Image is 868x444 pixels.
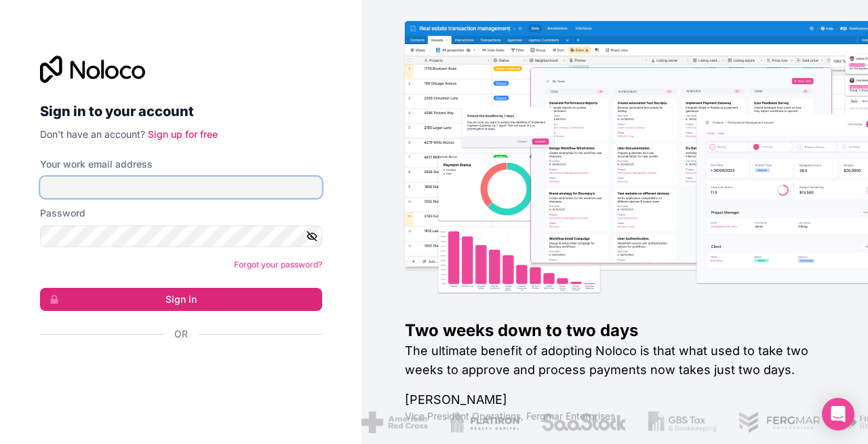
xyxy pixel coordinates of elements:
[40,225,322,247] input: Password
[405,390,825,409] h1: [PERSON_NAME]
[148,128,218,140] a: Sign up for free
[405,409,825,423] h1: Vice President Operations , Fergmar Enterprises
[40,128,145,140] span: Don't have an account?
[361,411,427,433] img: /assets/american-red-cross-BAupjrZR.png
[405,341,825,380] h2: The ultimate benefit of adopting Noloco is that what used to take two weeks to approve and proces...
[40,158,153,171] label: Your work email address
[40,288,322,311] button: Sign in
[40,177,322,198] input: Email address
[40,99,322,124] h2: Sign in to your account
[40,206,85,220] label: Password
[405,320,825,341] h1: Two weeks down to two days
[234,259,322,270] a: Forgot your password?
[33,356,318,386] iframe: Sign in with Google Button
[174,327,188,341] span: Or
[822,398,854,430] div: Open Intercom Messenger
